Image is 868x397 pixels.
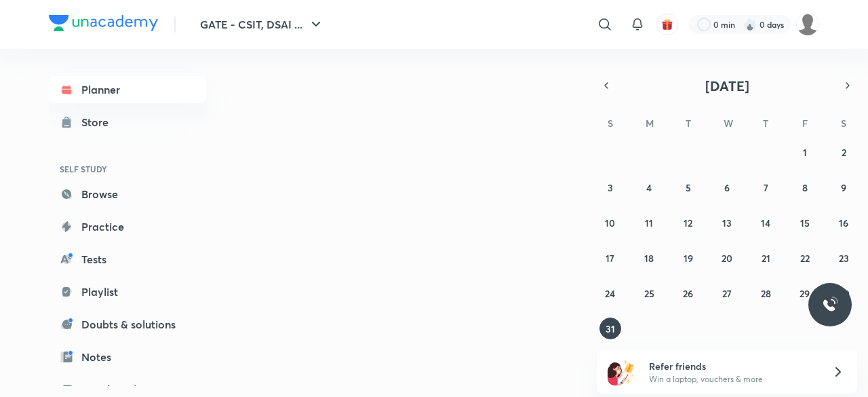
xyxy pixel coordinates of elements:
[802,181,808,194] abbr: August 8, 2025
[608,181,613,194] abbr: August 3, 2025
[755,282,776,304] button: August 28, 2025
[49,278,206,305] a: Playlist
[833,247,854,269] button: August 23, 2025
[192,11,332,38] button: GATE - CSIT, DSAI ...
[755,247,776,269] button: August 21, 2025
[599,247,621,269] button: August 17, 2025
[49,181,206,208] a: Browse
[605,287,615,300] abbr: August 24, 2025
[686,181,691,194] abbr: August 5, 2025
[743,18,757,31] img: streak
[755,212,776,233] button: August 14, 2025
[49,343,206,371] a: Notes
[599,282,621,304] button: August 24, 2025
[761,216,770,229] abbr: August 14, 2025
[722,216,732,229] abbr: August 13, 2025
[842,146,846,159] abbr: August 2, 2025
[677,247,699,269] button: August 19, 2025
[833,176,854,198] button: August 9, 2025
[716,176,738,198] button: August 6, 2025
[606,252,614,265] abbr: August 17, 2025
[599,212,621,233] button: August 10, 2025
[677,212,699,233] button: August 12, 2025
[794,141,816,163] button: August 1, 2025
[49,109,206,136] a: Store
[661,18,673,31] img: avatar
[833,212,854,233] button: August 16, 2025
[49,246,206,273] a: Tests
[646,181,652,194] abbr: August 4, 2025
[616,76,838,95] button: [DATE]
[49,76,206,103] a: Planner
[841,117,846,130] abbr: Saturday
[796,13,819,36] img: Aalok kumar
[638,247,660,269] button: August 18, 2025
[705,77,749,95] span: [DATE]
[683,287,693,300] abbr: August 26, 2025
[649,359,816,373] h6: Refer friends
[763,117,768,130] abbr: Thursday
[838,287,850,300] abbr: August 30, 2025
[605,216,615,229] abbr: August 10, 2025
[684,216,692,229] abbr: August 12, 2025
[800,287,810,300] abbr: August 29, 2025
[638,176,660,198] button: August 4, 2025
[677,176,699,198] button: August 5, 2025
[649,373,816,385] p: Win a laptop, vouchers & more
[49,213,206,240] a: Practice
[716,212,738,233] button: August 13, 2025
[794,282,816,304] button: August 29, 2025
[794,212,816,233] button: August 15, 2025
[686,117,691,130] abbr: Tuesday
[606,322,615,335] abbr: August 31, 2025
[794,247,816,269] button: August 22, 2025
[841,181,846,194] abbr: August 9, 2025
[81,114,117,130] div: Store
[800,216,810,229] abbr: August 15, 2025
[762,252,770,265] abbr: August 21, 2025
[761,287,771,300] abbr: August 28, 2025
[644,252,654,265] abbr: August 18, 2025
[839,216,848,229] abbr: August 16, 2025
[724,117,733,130] abbr: Wednesday
[684,252,693,265] abbr: August 19, 2025
[638,282,660,304] button: August 25, 2025
[599,318,621,339] button: August 31, 2025
[646,117,654,130] abbr: Monday
[764,181,768,194] abbr: August 7, 2025
[839,252,849,265] abbr: August 23, 2025
[722,252,732,265] abbr: August 20, 2025
[49,15,158,35] a: Company Logo
[656,14,678,35] button: avatar
[722,287,732,300] abbr: August 27, 2025
[644,287,654,300] abbr: August 25, 2025
[638,212,660,233] button: August 11, 2025
[49,157,206,181] h6: SELF STUDY
[645,216,653,229] abbr: August 11, 2025
[49,15,158,31] img: Company Logo
[833,282,854,304] button: August 30, 2025
[755,176,776,198] button: August 7, 2025
[724,181,730,194] abbr: August 6, 2025
[608,117,613,130] abbr: Sunday
[677,282,699,304] button: August 26, 2025
[608,358,635,385] img: referral
[800,252,810,265] abbr: August 22, 2025
[716,282,738,304] button: August 27, 2025
[716,247,738,269] button: August 20, 2025
[599,176,621,198] button: August 3, 2025
[822,297,838,313] img: ttu
[794,176,816,198] button: August 8, 2025
[803,146,807,159] abbr: August 1, 2025
[833,141,854,163] button: August 2, 2025
[49,311,206,338] a: Doubts & solutions
[802,117,808,130] abbr: Friday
